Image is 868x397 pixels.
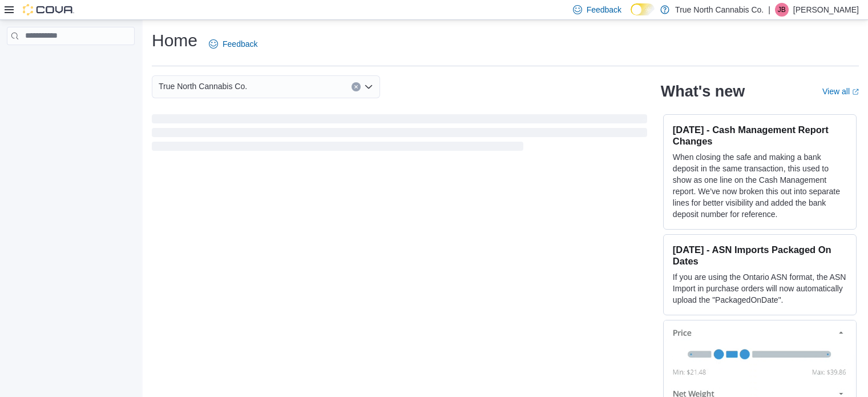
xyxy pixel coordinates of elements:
[352,82,361,91] button: Clear input
[23,4,74,15] img: Cova
[768,3,770,17] p: |
[159,79,247,93] span: True North Cannabis Co.
[364,82,373,91] button: Open list of options
[204,33,262,55] a: Feedback
[661,82,745,101] h2: What's new
[852,89,859,95] svg: External link
[778,3,786,17] span: JB
[822,87,859,96] a: View allExternal link
[7,47,135,75] nav: Complex example
[673,151,847,220] p: When closing the safe and making a bank deposit in the same transaction, this used to show as one...
[223,38,257,50] span: Feedback
[673,124,847,147] h3: [DATE] - Cash Management Report Changes
[152,117,647,153] span: Loading
[587,4,621,15] span: Feedback
[673,271,847,306] p: If you are using the Ontario ASN format, the ASN Import in purchase orders will now automatically...
[152,29,197,52] h1: Home
[673,244,847,267] h3: [DATE] - ASN Imports Packaged On Dates
[675,3,764,17] p: True North Cannabis Co.
[775,3,789,17] div: Jeff Butcher
[793,3,859,17] p: [PERSON_NAME]
[631,3,655,15] input: Dark Mode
